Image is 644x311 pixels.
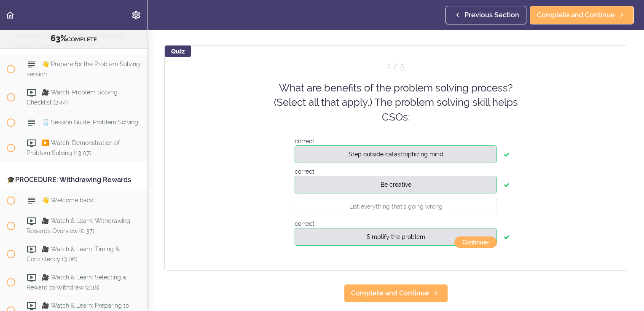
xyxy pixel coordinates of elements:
[51,33,67,43] span: 63%
[27,61,140,77] span: 👋 Prepare for the Problem Solving session
[27,139,120,156] span: ▶️ Watch: Demonstration of Problem Solving (13:07)
[454,236,497,248] button: continue
[349,151,443,158] span: Step outside catastrophizing mind
[295,145,497,163] button: Step outside catastrophizing mind
[11,33,137,44] div: COMPLETE
[295,228,497,246] button: Simplify the problem
[349,203,443,210] span: List everything that's going wrong
[295,60,497,72] div: Question 1 out of 5
[445,6,526,24] a: Previous Section
[537,10,615,20] span: Complete and Continue
[42,119,138,126] span: 🗒️ Session Guide: Problem Solving
[27,274,126,290] span: 🎥 Watch & Learn: Selecting a Reward to Withdraw (2:38)
[367,233,425,240] span: Simplify the problem
[295,138,314,145] span: correct
[165,46,191,57] div: Quiz
[274,81,518,124] div: What are benefits of the problem solving process? (Select all that apply.) The problem solving sk...
[27,89,118,105] span: 🎥 Watch: Problem Solving Checklist (2:44)
[295,198,497,215] button: List everything that's going wrong
[344,284,448,303] a: Complete and Continue
[295,176,497,193] button: Be creative
[295,168,314,175] span: correct
[42,197,93,204] span: 👋 Welcome back
[131,10,141,20] svg: Settings Menu
[295,220,314,227] span: correct
[351,288,429,298] span: Complete and Continue
[530,6,634,24] a: Complete and Continue
[381,181,411,188] span: Be creative
[5,10,15,20] svg: Back to course curriculum
[27,246,119,262] span: 🎥 Watch & Learn: Timing & Consistency (3:06)
[27,217,130,234] span: 🎥 Watch & Learn: Withdrawing Rewards Overview (0:37)
[464,10,519,20] span: Previous Section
